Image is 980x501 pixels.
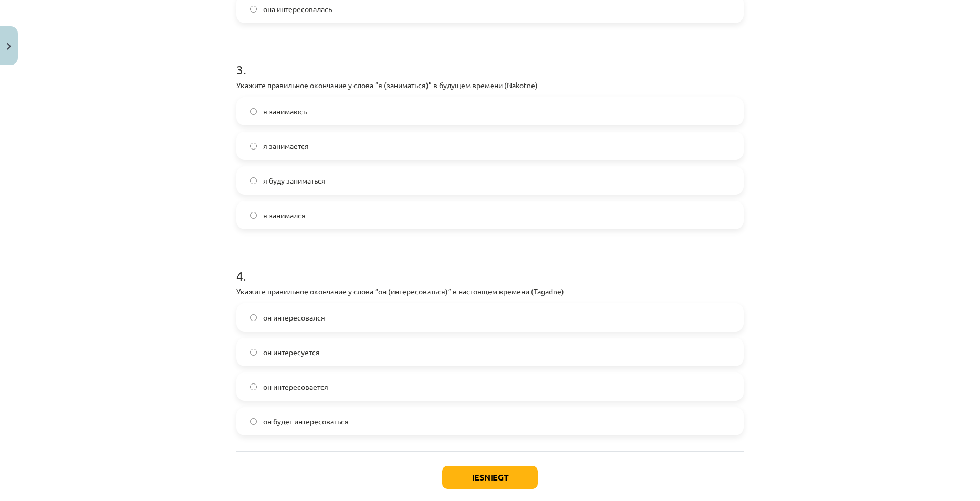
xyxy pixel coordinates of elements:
[250,108,257,115] input: я занимаюсь
[263,106,307,117] span: я занимаюсь
[442,466,538,489] button: Iesniegt
[263,312,325,323] span: он интересовался
[250,143,257,150] input: я занимается
[250,418,257,425] input: он будет интересоваться
[263,4,332,15] span: она интересовалась
[7,43,11,50] img: icon-close-lesson-0947bae3869378f0d4975bcd49f059093ad1ed9edebbc8119c70593378902aed.svg
[250,383,257,390] input: он интересовается
[250,177,257,184] input: я буду заниматься
[263,381,328,392] span: он интересовается
[263,210,306,221] span: я занимался
[250,314,257,321] input: он интересовался
[236,286,744,297] p: Укажите правильное окончание у слова “он (интересоваться)” в настоящем времени (Tagadne)
[236,250,744,283] h1: 4 .
[263,416,349,427] span: он будет интересоваться
[236,44,744,77] h1: 3 .
[263,141,309,152] span: я занимается
[236,80,744,91] p: Укажите правильное окончание у слова “я (заниматься)” в будущем времени (Nākotne)
[250,6,257,13] input: она интересовалась
[263,347,320,358] span: он интересуется
[263,175,326,186] span: я буду заниматься
[250,212,257,219] input: я занимался
[250,349,257,356] input: он интересуется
